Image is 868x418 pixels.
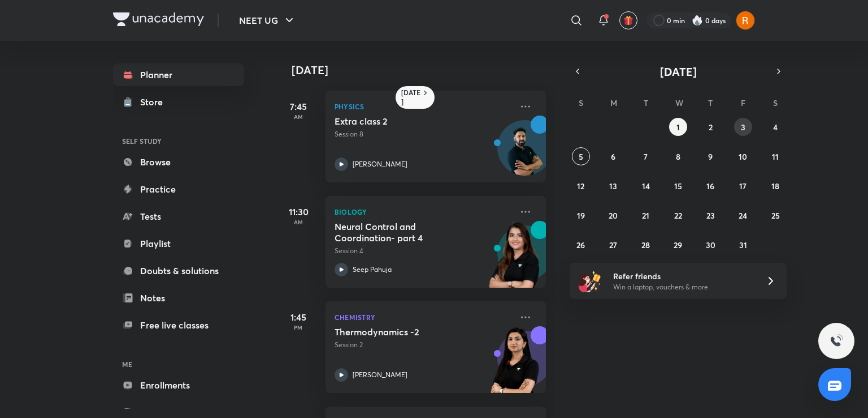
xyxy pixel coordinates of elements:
button: October 5, 2025 [572,147,590,165]
a: Store [113,91,244,113]
img: streak [692,15,703,26]
button: October 13, 2025 [604,177,622,195]
abbr: October 10, 2025 [739,151,747,162]
button: [DATE] [585,63,771,79]
button: October 4, 2025 [766,118,784,136]
h6: ME [113,355,244,374]
button: October 3, 2025 [734,118,752,136]
abbr: October 9, 2025 [708,151,713,162]
abbr: October 23, 2025 [706,210,715,221]
abbr: October 15, 2025 [674,181,682,191]
abbr: October 19, 2025 [577,210,585,221]
a: Free live classes [113,314,244,336]
h5: Thermodynamics -2 [335,326,475,338]
abbr: October 3, 2025 [741,122,745,133]
abbr: October 5, 2025 [579,151,583,162]
abbr: October 20, 2025 [609,210,618,221]
button: October 31, 2025 [734,236,752,254]
p: Chemistry [335,310,512,324]
abbr: October 1, 2025 [676,122,680,133]
h6: [DATE] [401,88,421,106]
button: October 17, 2025 [734,177,752,195]
abbr: Wednesday [675,97,683,108]
p: Session 4 [335,246,512,256]
button: October 14, 2025 [637,177,655,195]
img: unacademy [484,326,546,404]
p: Seep Pahuja [353,265,392,275]
abbr: October 24, 2025 [739,210,747,221]
button: October 2, 2025 [701,118,719,136]
button: October 27, 2025 [604,236,622,254]
button: October 9, 2025 [701,147,719,165]
p: [PERSON_NAME] [353,159,407,169]
abbr: October 21, 2025 [642,210,649,221]
a: Browse [113,151,244,173]
abbr: Friday [741,97,745,108]
button: October 28, 2025 [637,236,655,254]
a: Doubts & solutions [113,259,244,282]
abbr: October 11, 2025 [772,151,779,162]
button: October 29, 2025 [669,236,687,254]
h5: 11:30 [276,205,321,219]
img: unacademy [484,221,546,299]
abbr: October 25, 2025 [771,210,780,221]
a: Tests [113,205,244,228]
button: October 6, 2025 [604,147,622,165]
button: NEET UG [232,9,303,32]
abbr: Saturday [773,97,778,108]
button: October 26, 2025 [572,236,590,254]
img: referral [579,270,601,292]
abbr: Tuesday [644,97,648,108]
button: October 15, 2025 [669,177,687,195]
button: October 7, 2025 [637,147,655,165]
h5: Neural Control and Coordination- part 4 [335,221,475,244]
abbr: October 27, 2025 [609,240,617,250]
img: Company Logo [113,12,204,26]
button: October 21, 2025 [637,206,655,224]
img: avatar [623,15,633,25]
abbr: October 30, 2025 [706,240,715,250]
img: Avatar [498,126,552,181]
p: Biology [335,205,512,219]
p: Win a laptop, vouchers & more [613,282,752,292]
img: Aliya Fatima [736,11,755,30]
div: Store [140,95,170,109]
abbr: October 26, 2025 [576,240,585,250]
button: October 19, 2025 [572,206,590,224]
button: October 16, 2025 [701,177,719,195]
abbr: October 17, 2025 [739,181,747,191]
a: Playlist [113,232,244,255]
button: October 25, 2025 [766,206,784,224]
a: Company Logo [113,12,204,29]
abbr: October 14, 2025 [642,181,650,191]
abbr: October 16, 2025 [706,181,714,191]
img: ttu [830,334,843,348]
a: Practice [113,178,244,201]
abbr: October 7, 2025 [644,151,648,162]
abbr: October 8, 2025 [676,151,680,162]
abbr: October 12, 2025 [577,181,584,191]
p: Physics [335,100,512,113]
p: Session 8 [335,129,512,139]
button: October 22, 2025 [669,206,687,224]
abbr: October 2, 2025 [709,122,713,133]
button: October 30, 2025 [701,236,719,254]
p: AM [276,219,321,225]
abbr: October 28, 2025 [641,240,650,250]
span: [DATE] [660,64,697,79]
button: October 10, 2025 [734,147,752,165]
abbr: October 31, 2025 [739,240,747,250]
a: Enrollments [113,374,244,396]
p: AM [276,113,321,120]
p: Session 2 [335,340,512,350]
abbr: October 13, 2025 [609,181,617,191]
button: October 23, 2025 [701,206,719,224]
h6: SELF STUDY [113,131,244,151]
abbr: October 4, 2025 [773,122,778,133]
abbr: Monday [610,97,617,108]
abbr: Thursday [708,97,713,108]
abbr: October 29, 2025 [674,240,682,250]
p: PM [276,324,321,331]
button: October 24, 2025 [734,206,752,224]
abbr: October 18, 2025 [771,181,779,191]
